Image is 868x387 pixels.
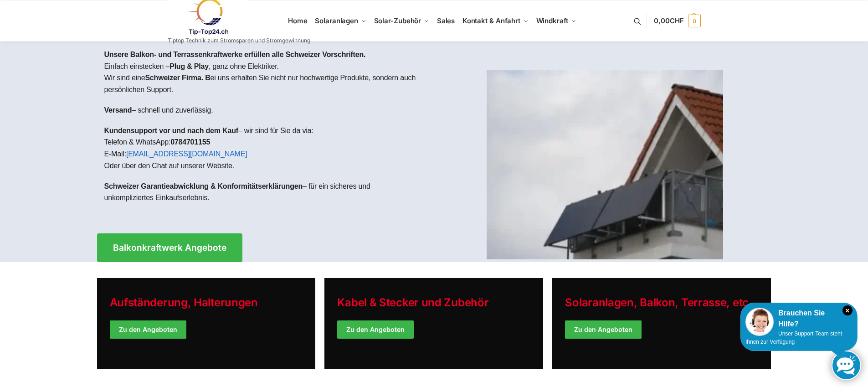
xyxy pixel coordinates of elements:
strong: Kundensupport vor und nach dem Kauf [104,127,238,134]
span: 0 [688,15,701,27]
span: CHF [670,16,684,25]
strong: Unsere Balkon- und Terrassenkraftwerke erfüllen alle Schweizer Vorschriften. [104,51,366,58]
span: Solaranlagen [315,16,358,25]
p: – schnell und zuverlässig. [104,104,427,116]
p: – wir sind für Sie da via: Telefon & WhatsApp: E-Mail: Oder über den Chat auf unserer Website. [104,125,427,171]
p: Tiptop Technik zum Stromsparen und Stromgewinnung [168,38,310,43]
a: [EMAIL_ADDRESS][DOMAIN_NAME] [126,150,247,158]
a: Solaranlagen [311,0,370,41]
a: Windkraft [532,0,580,41]
span: Kontakt & Anfahrt [462,16,520,25]
span: Balkonkraftwerk Angebote [113,243,226,252]
a: Holiday Style [97,278,316,369]
a: Balkonkraftwerk Angebote [97,233,242,262]
a: Solar-Zubehör [370,0,433,41]
i: Schließen [842,305,853,315]
img: Home 1 [487,70,723,259]
div: Brauchen Sie Hilfe? [745,308,853,330]
a: Kontakt & Anfahrt [458,0,532,41]
strong: Plug & Play [169,62,209,70]
strong: 0784701155 [170,138,210,146]
a: 0,00CHF 0 [654,7,700,35]
p: – für ein sicheres und unkompliziertes Einkaufserlebnis. [104,181,427,204]
span: 0,00 [654,16,683,25]
span: Solar-Zubehör [374,16,421,25]
a: Winter Jackets [552,278,771,369]
span: Sales [437,16,455,25]
img: Customer service [745,308,774,336]
a: Sales [433,0,458,41]
span: Unser Support-Team steht Ihnen zur Verfügung [745,330,842,345]
a: Holiday Style [324,278,543,369]
strong: Schweizer Garantieabwicklung & Konformitätserklärungen [104,182,303,190]
span: Windkraft [536,16,568,25]
strong: Versand [104,106,132,114]
div: Einfach einstecken – , ganz ohne Elektriker. [97,41,434,220]
p: Wir sind eine ei uns erhalten Sie nicht nur hochwertige Produkte, sondern auch persönlichen Support. [104,72,427,95]
strong: Schweizer Firma. B [145,74,210,82]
